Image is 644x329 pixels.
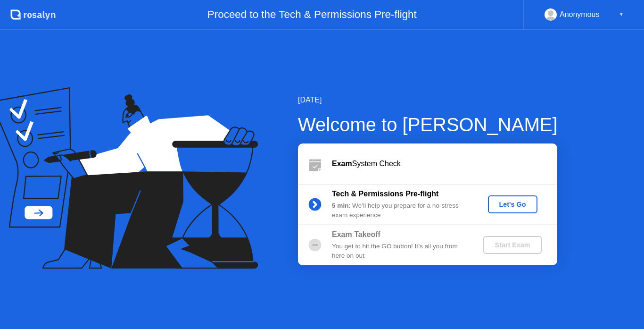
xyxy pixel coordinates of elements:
[332,230,380,238] b: Exam Takeoff
[619,8,624,21] div: ▼
[298,110,558,139] div: Welcome to [PERSON_NAME]
[332,202,349,209] b: 5 min
[332,242,468,261] div: You get to hit the GO button! It’s all you from here on out
[298,94,558,106] div: [DATE]
[332,190,438,198] b: Tech & Permissions Pre-flight
[332,158,557,169] div: System Check
[488,195,537,213] button: Let's Go
[487,241,537,249] div: Start Exam
[560,8,600,21] div: Anonymous
[332,160,352,168] b: Exam
[492,201,534,208] div: Let's Go
[332,201,468,220] div: : We’ll help you prepare for a no-stress exam experience
[483,236,541,254] button: Start Exam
